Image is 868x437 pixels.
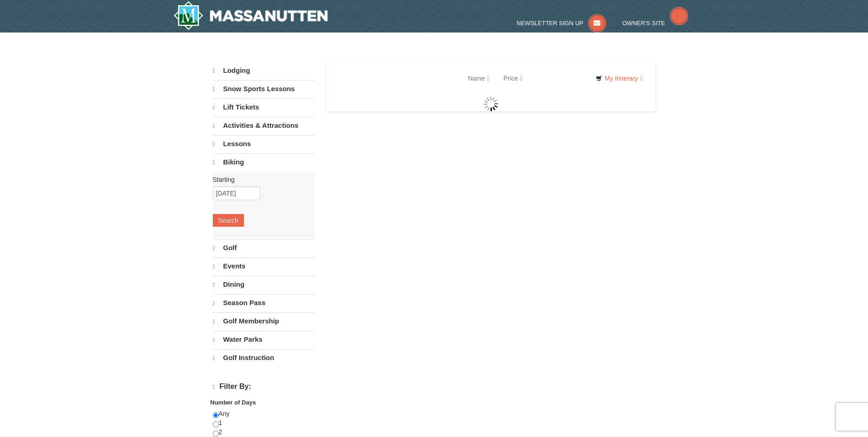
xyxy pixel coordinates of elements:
[173,1,328,30] a: Massanutten Resort
[622,20,688,27] a: Owner's Site
[173,1,328,30] img: Massanutten Resort Logo
[213,214,244,227] button: Search
[213,62,315,79] a: Lodging
[213,239,315,257] a: Golf
[213,331,315,348] a: Water Parks
[213,312,315,330] a: Golf Membership
[484,97,498,111] img: wait gif
[213,294,315,311] a: Season Pass
[213,117,315,134] a: Activities & Attractions
[461,69,496,87] a: Name
[213,153,315,171] a: Biking
[213,80,315,98] a: Snow Sports Lessons
[213,135,315,153] a: Lessons
[517,20,583,27] span: Newsletter Sign Up
[213,382,315,391] h4: Filter By:
[213,276,315,293] a: Dining
[590,71,648,85] a: My Itinerary
[213,257,315,275] a: Events
[213,349,315,366] a: Golf Instruction
[622,20,665,27] span: Owner's Site
[210,399,256,406] strong: Number of Days
[517,20,606,27] a: Newsletter Sign Up
[496,69,529,87] a: Price
[213,98,315,116] a: Lift Tickets
[213,175,308,184] label: Starting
